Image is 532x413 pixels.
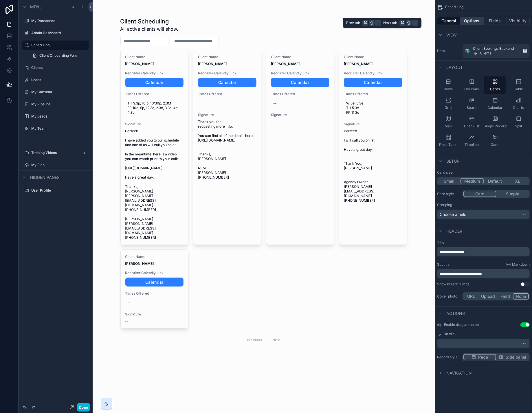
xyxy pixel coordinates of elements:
button: Fields [484,17,507,25]
button: None [513,293,529,300]
a: Calendar [125,278,184,287]
button: Single Record [484,113,506,131]
label: My Calendar [31,90,86,94]
label: My Dashboard [31,19,86,23]
button: Small [438,178,461,184]
label: My Pipeline [31,102,86,107]
span: Rows [444,87,453,91]
label: Scheduling [31,43,86,47]
button: Calendar [484,95,506,112]
span: Signature [198,113,256,117]
span: Single Record [484,124,507,129]
span: Split [515,124,522,129]
button: Charts [507,95,530,112]
strong: [PERSON_NAME] [344,62,373,66]
span: Recruiter Calendly Link [271,71,329,76]
span: Prev tab [346,21,360,25]
span: -- [125,319,129,324]
span: Checklist [464,124,479,129]
span: . [413,21,417,25]
button: General [437,17,461,25]
span: Navigation [446,370,472,376]
button: Visibility [507,17,530,25]
button: Timeline [461,132,483,149]
span: Scheduling [445,5,463,9]
label: Admin Dashboard [31,31,86,35]
span: Client Bookings Backend [473,46,514,51]
strong: [PERSON_NAME] [125,261,154,266]
span: Markdown [512,262,530,267]
span: View [446,32,457,38]
div: scrollable content [437,269,530,278]
span: On click [443,332,457,336]
button: Map [437,113,459,131]
button: URL [463,293,479,300]
a: Client Name[PERSON_NAME]Recruiter Calendly LinkCalendarTimes OfferedSignatureThank you for reques... [193,50,261,245]
span: Next tab [383,21,397,25]
button: XL [506,178,529,184]
a: Client Onboarding Form [29,51,89,60]
label: My Plan [31,163,86,167]
label: Card size [437,170,453,175]
button: Simple [496,191,529,197]
span: Timeline [465,142,479,147]
span: Recruiter Calendly Link [125,271,184,275]
span: Charts [513,105,524,110]
label: Title [437,240,530,245]
span: Map [445,124,452,129]
button: Cards [484,76,506,94]
a: Calendar [344,78,402,87]
span: Thank you for requesting more info. You can find all of the details here: [URL][DOMAIN_NAME] Than... [198,120,256,180]
a: Markdown [506,262,530,267]
label: My Leads [31,114,86,119]
button: Columns [461,76,483,94]
span: Signature [271,113,329,117]
a: Calendar [125,78,184,87]
span: All active clients will show. [120,25,179,32]
a: Calendar [198,78,256,87]
span: Times Offered [125,291,184,296]
span: Table [514,87,523,91]
span: Signature [125,312,184,317]
a: Client Name[PERSON_NAME]Recruiter Calendly LinkCalendarTimes OfferedW 5e, 5.3e TH 5.3e FR 11:3eSi... [339,50,407,245]
label: Training Videos [31,150,78,155]
a: Client Name[PERSON_NAME]Recruiter Calendly LinkCalendarTimes Offered--Signature-- [120,249,189,329]
label: Grouping [437,203,452,207]
button: Medium [461,178,484,184]
span: , [376,21,380,25]
label: My Team [31,126,86,131]
span: Layout [446,65,463,70]
a: Client Name[PERSON_NAME]Recruiter Calendly LinkCalendarTimes Offered--Signature-- [266,50,334,245]
a: Client Bookings BackendClients [463,44,530,58]
span: Perfect! I have added you to our schedule and one of us will call you on at . In the meantime, he... [125,129,184,240]
span: Perfect! I will call you on at . Have a great day. Thank You, [PERSON_NAME] Agency Owner [PERSON_... [344,129,402,203]
label: User Profile [31,188,86,193]
button: Card [463,191,496,197]
div: -- [273,101,277,106]
span: Client Onboarding Form [39,53,78,58]
span: Calendar [488,105,503,110]
span: -- [271,120,274,124]
span: W 5e, 5.3e TH 5.3e FR 11:3e [346,101,400,115]
span: Client Name [125,254,184,259]
span: TH 9.3p, 10 p, 10:30p, 2.3M FR 10c, 9p, 12.3c, 2.3c, 3.3c, 4e, 4.3c [128,101,181,115]
span: Grid [445,105,452,110]
span: Menu [30,4,42,10]
button: Field [498,293,513,300]
span: Client Name [125,55,184,59]
a: Leads [31,78,86,82]
span: Setup [446,158,459,164]
div: Choose a field [437,210,529,219]
span: Client Name [271,55,329,59]
a: Clients [31,65,86,70]
button: Choose a field [437,210,530,219]
div: scrollable content [437,247,530,256]
strong: [PERSON_NAME] [271,62,300,66]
